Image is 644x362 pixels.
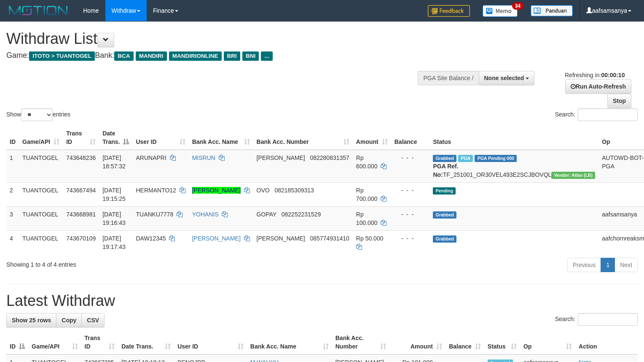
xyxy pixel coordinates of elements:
img: MOTION_logo.png [6,4,70,17]
th: Status [429,126,598,150]
span: Marked by aafyoumonoriya [458,155,473,162]
th: Game/API: activate to sort column ascending [28,330,81,354]
span: ITOTO > TUANTOGEL [29,51,95,61]
input: Search: [578,313,638,326]
a: [PERSON_NAME] [192,187,241,194]
select: Showentries [21,108,53,121]
span: 743670109 [66,235,96,242]
a: [PERSON_NAME] [192,235,241,242]
div: - - - [394,154,427,162]
span: MANDIRIONLINE [169,51,222,61]
span: Rp 50.000 [356,235,384,242]
th: Game/API: activate to sort column ascending [19,126,63,150]
span: ... [261,51,272,61]
a: Previous [567,258,601,272]
a: Next [614,258,638,272]
span: BRI [224,51,240,61]
th: ID: activate to sort column descending [6,330,28,354]
label: Search: [555,313,638,326]
span: Copy [62,317,76,324]
span: Grabbed [433,235,456,243]
a: Run Auto-Refresh [565,79,631,94]
div: - - - [394,186,427,195]
img: Feedback.jpg [428,5,470,17]
a: MISRUN [192,154,215,161]
span: [PERSON_NAME] [257,235,305,242]
span: PGA Pending [475,155,517,162]
span: MANDIRI [136,51,167,61]
th: Op: activate to sort column ascending [520,330,575,354]
th: Bank Acc. Number: activate to sort column ascending [332,330,389,354]
span: Vendor URL: https://dashboard.q2checkout.com/secure [551,172,595,179]
a: 1 [601,258,615,272]
div: - - - [394,234,427,243]
span: 743648236 [66,154,96,161]
b: PGA Ref. No: [433,163,458,178]
td: TF_251001_OR30VEL493E2SCJBOVQL [429,150,598,183]
span: BNI [242,51,259,61]
span: CSV [87,317,99,324]
span: [DATE] 19:16:43 [102,211,126,226]
td: TUANTOGEL [19,182,63,206]
span: Grabbed [433,155,456,162]
td: 4 [6,230,19,254]
th: Bank Acc. Name: activate to sort column ascending [189,126,253,150]
div: Showing 1 to 4 of 4 entries [6,257,262,269]
span: HERMANTO12 [136,187,176,194]
span: [DATE] 19:17:43 [102,235,126,250]
div: PGA Site Balance / [418,71,478,85]
td: 2 [6,182,19,206]
h1: Latest Withdraw [6,292,638,309]
a: Show 25 rows [6,313,56,327]
span: Pending [433,187,456,195]
th: Trans ID: activate to sort column ascending [81,330,118,354]
th: Trans ID: activate to sort column ascending [63,126,99,150]
button: None selected [479,71,535,85]
td: 1 [6,150,19,183]
th: Balance [391,126,430,150]
th: Action [575,330,638,354]
a: Copy [56,313,82,327]
span: 743667494 [66,187,96,194]
span: [PERSON_NAME] [257,154,305,161]
span: Refreshing in: [565,72,625,78]
span: [DATE] 19:15:25 [102,187,126,202]
th: Date Trans.: activate to sort column ascending [118,330,174,354]
h1: Withdraw List [6,30,421,47]
div: - - - [394,210,427,219]
th: ID [6,126,19,150]
a: CSV [81,313,105,327]
span: Show 25 rows [12,317,51,324]
input: Search: [578,108,638,121]
img: panduan.png [531,5,573,16]
span: ARUNAPRI [136,154,166,161]
th: User ID: activate to sort column ascending [132,126,188,150]
td: TUANTOGEL [19,230,63,254]
span: Grabbed [433,211,456,219]
td: TUANTOGEL [19,150,63,183]
span: Copy 085774931410 to clipboard [310,235,349,242]
span: Rp 100.000 [356,211,378,226]
span: BCA [114,51,133,61]
th: Date Trans.: activate to sort column descending [99,126,132,150]
td: 3 [6,206,19,230]
th: Amount: activate to sort column ascending [353,126,391,150]
a: YOHANIS [192,211,219,218]
span: [DATE] 18:57:32 [102,154,126,170]
th: Bank Acc. Number: activate to sort column ascending [253,126,353,150]
span: Copy 082185309313 to clipboard [274,187,314,194]
span: OVO [257,187,270,194]
span: Rp 600.000 [356,154,378,170]
span: None selected [484,75,524,81]
td: TUANTOGEL [19,206,63,230]
th: Balance: activate to sort column ascending [445,330,484,354]
a: Stop [607,94,631,108]
span: Rp 700.000 [356,187,378,202]
th: Status: activate to sort column ascending [484,330,520,354]
span: GOPAY [257,211,276,218]
h4: Game: Bank: [6,51,421,60]
label: Search: [555,108,638,121]
span: DAW12345 [136,235,166,242]
span: Copy 082280831357 to clipboard [310,154,349,161]
strong: 00:00:10 [601,72,625,78]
